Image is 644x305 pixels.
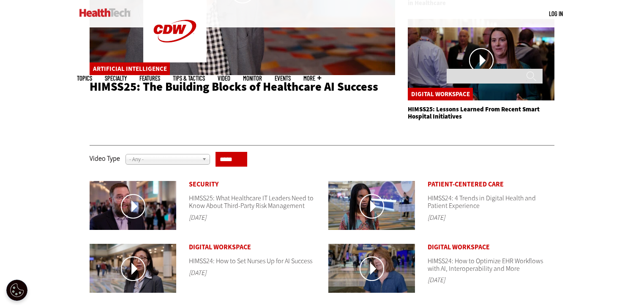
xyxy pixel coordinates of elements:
[79,8,131,17] img: Home
[139,75,160,81] a: Features
[6,280,27,301] div: Cookie Settings
[428,213,445,222] span: [DATE]
[90,244,176,293] img: HIMSS Nurses Thumbnail
[77,75,92,81] span: Topics
[90,181,176,230] img: Erik Decker
[408,105,540,121] a: HIMSS25: Lessons Learned From Recent Smart Hospital Initiatives
[189,243,251,251] a: Digital Workspace
[189,213,206,222] span: [DATE]
[549,9,563,18] div: User menu
[411,90,470,98] a: Digital Workspace
[189,256,312,265] a: HIMSS24: How to Set Nurses Up for AI Success
[189,194,314,210] a: HIMSS25: What Healthcare IT Leaders Need to Know About Third-Party Risk Management
[428,256,543,273] a: HIMSS24: How to Optimize EHR Workflows with AI, Interoperability and More
[549,10,563,17] a: Log in
[129,154,199,165] span: - Any -
[90,244,176,294] a: HIMSS Nurses Thumbnail
[328,244,415,293] img: HIMSS Video
[303,75,321,81] span: More
[189,180,218,189] a: Security
[173,75,205,81] a: Tips & Tactics
[218,75,230,81] a: Video
[328,181,415,231] a: HIMSS Trends Thumbnail
[90,181,176,231] a: Erik Decker
[428,275,445,284] span: [DATE]
[143,56,207,65] a: CDW
[90,149,120,168] label: Video Type
[328,181,415,230] img: HIMSS Trends Thumbnail
[408,19,554,102] a: HIMSS Thumbnail
[6,280,27,301] button: Open Preferences
[105,75,127,81] span: Specialty
[275,75,291,81] a: Events
[328,244,415,294] a: HIMSS Video
[189,268,206,277] span: [DATE]
[428,194,536,210] a: HIMSS24: 4 Trends in Digital Health and Patient Experience
[243,75,262,81] a: MonITor
[428,180,504,189] a: Patient-Centered Care
[428,243,490,251] a: Digital Workspace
